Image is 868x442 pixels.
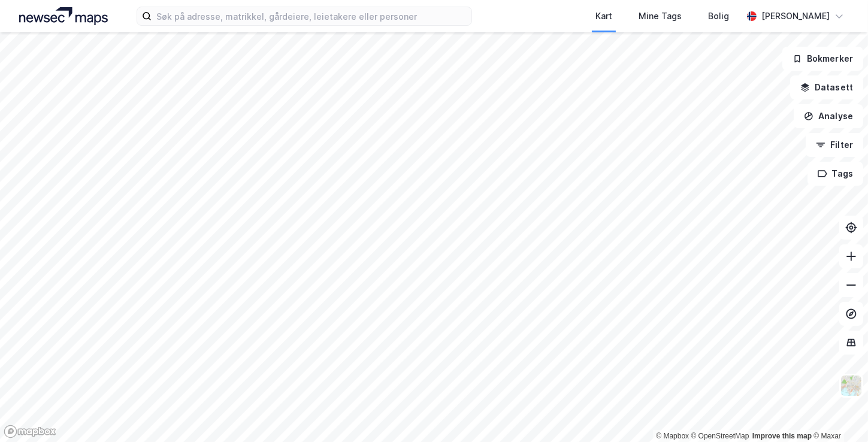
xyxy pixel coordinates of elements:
img: Z [840,374,863,397]
div: Kart [595,9,612,23]
img: logo.a4113a55bc3d86da70a041830d287a7e.svg [19,7,108,25]
button: Analyse [794,104,863,128]
a: Mapbox homepage [4,425,56,438]
button: Tags [807,162,863,186]
iframe: Chat Widget [808,385,868,442]
a: Improve this map [752,432,812,440]
div: Kontrollprogram for chat [808,385,868,442]
button: Filter [806,133,863,157]
button: Bokmerker [782,47,863,71]
div: Mine Tags [639,9,682,23]
input: Søk på adresse, matrikkel, gårdeiere, leietakere eller personer [152,7,471,25]
div: [PERSON_NAME] [761,9,830,23]
a: Mapbox [656,432,689,440]
button: Datasett [790,75,863,99]
div: Bolig [708,9,729,23]
a: OpenStreetMap [691,432,749,440]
